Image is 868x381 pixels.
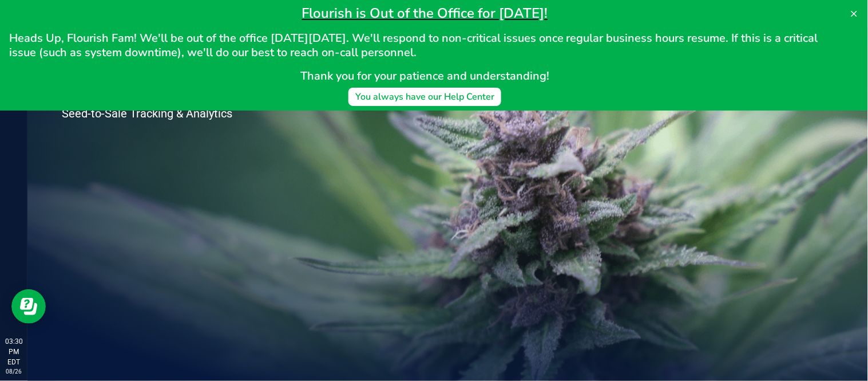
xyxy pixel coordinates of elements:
div: You always have our Help Center [355,90,494,104]
span: Thank you for your patience and understanding! [300,68,549,84]
span: Flourish is Out of the Office for [DATE]! [302,4,548,22]
p: Seed-to-Sale Tracking & Analytics [62,108,279,119]
span: Heads Up, Flourish Fam! We'll be out of the office [DATE][DATE]. We'll respond to non-critical is... [9,30,821,60]
p: 08/26 [5,367,22,376]
p: 03:30 PM EDT [5,336,22,367]
iframe: Resource center [11,289,46,324]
